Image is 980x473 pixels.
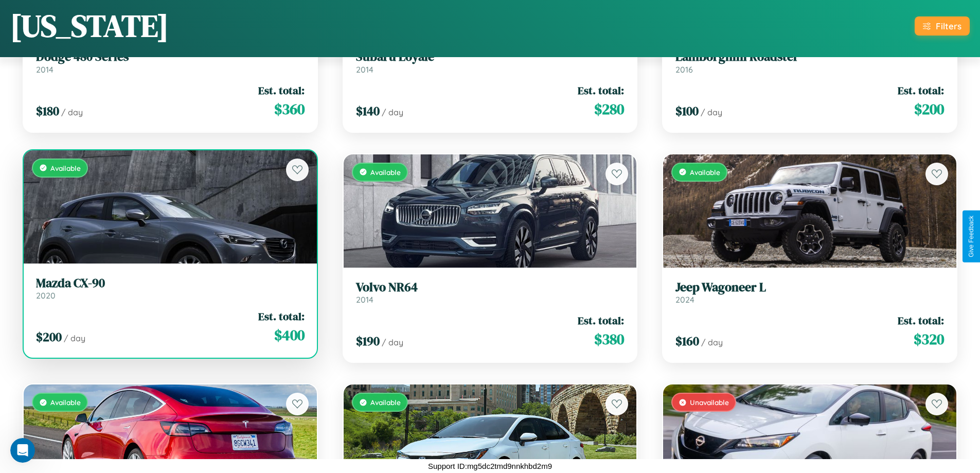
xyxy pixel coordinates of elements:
[36,328,62,345] span: $ 200
[675,102,699,119] span: $ 100
[898,313,944,328] span: Est. total:
[61,107,83,117] span: / day
[36,276,305,291] h3: Mazda CX-90
[10,5,169,47] h1: [US_STATE]
[36,290,56,301] span: 2020
[675,294,694,305] span: 2024
[675,49,944,75] a: Lamborghini Roadster2016
[36,49,305,75] a: Dodge 480 Series2014
[274,325,305,345] span: $ 400
[370,168,401,177] span: Available
[675,332,699,349] span: $ 160
[594,99,624,119] span: $ 280
[356,280,625,295] h3: Volvo NR64
[36,276,305,301] a: Mazda CX-902020
[675,280,944,305] a: Jeep Wagoneer L2024
[968,216,975,257] div: Give Feedback
[356,102,380,119] span: $ 140
[10,438,35,463] iframe: Intercom live chat
[64,333,85,343] span: / day
[356,49,625,75] a: Subaru Loyale2014
[382,337,403,347] span: / day
[274,99,305,119] span: $ 360
[675,64,693,75] span: 2016
[356,280,625,305] a: Volvo NR642014
[428,459,552,473] p: Support ID: mg5dc2tmd9nnkhbd2m9
[36,49,305,64] h3: Dodge 480 Series
[356,49,625,64] h3: Subaru Loyale
[36,64,54,75] span: 2014
[50,164,81,172] span: Available
[370,398,401,407] span: Available
[594,329,624,349] span: $ 380
[675,49,944,64] h3: Lamborghini Roadster
[675,280,944,295] h3: Jeep Wagoneer L
[356,64,373,75] span: 2014
[936,21,961,31] div: Filters
[258,309,305,324] span: Est. total:
[356,294,373,305] span: 2014
[690,168,720,177] span: Available
[690,398,729,407] span: Unavailable
[578,83,624,98] span: Est. total:
[701,107,722,117] span: / day
[36,102,59,119] span: $ 180
[898,83,944,98] span: Est. total:
[578,313,624,328] span: Est. total:
[258,83,305,98] span: Est. total:
[914,329,944,349] span: $ 320
[914,99,944,119] span: $ 200
[50,398,81,407] span: Available
[701,337,723,347] span: / day
[915,16,970,36] button: Filters
[382,107,403,117] span: / day
[356,332,380,349] span: $ 190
